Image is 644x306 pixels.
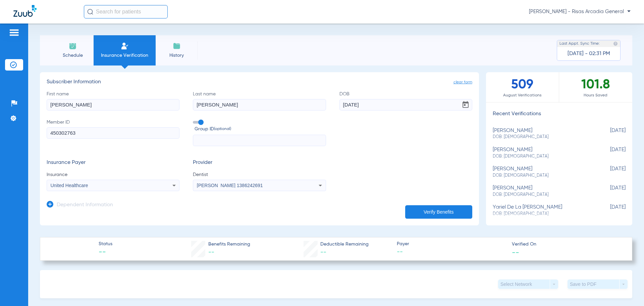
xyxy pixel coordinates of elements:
div: [PERSON_NAME] [493,185,592,198]
span: -- [512,249,519,256]
span: [DATE] [592,204,626,217]
span: Payer [397,241,506,248]
span: Deductible Remaining [320,241,369,248]
img: History [173,42,181,50]
span: [DATE] [592,147,626,159]
span: Group ID [195,126,326,133]
label: DOB [339,91,472,111]
span: Last Appt. Sync Time: [559,40,600,47]
span: August Verifications [486,92,559,99]
small: (optional) [214,126,231,133]
div: [PERSON_NAME] [493,166,592,178]
div: 101.8 [559,72,632,102]
span: [DATE] [592,185,626,198]
h3: Subscriber Information [47,79,472,86]
span: Schedule [57,52,89,59]
span: -- [208,249,214,255]
img: Zuub Logo [13,5,37,17]
span: [PERSON_NAME] - Risas Arcadia General [529,8,631,15]
span: Hours Saved [559,92,632,99]
button: Verify Benefits [405,205,472,219]
input: Last name [193,99,326,111]
img: hamburger-icon [9,29,19,37]
input: First name [47,99,179,111]
label: First name [47,91,179,111]
h3: Dependent Information [57,202,113,209]
div: yariel de la [PERSON_NAME] [493,204,592,217]
span: Dentist [193,171,326,178]
span: [DATE] - 02:31 PM [568,50,610,57]
h3: Provider [193,160,326,166]
label: Member ID [47,119,179,146]
div: [PERSON_NAME] [493,147,592,159]
span: DOB: [DEMOGRAPHIC_DATA] [493,134,592,140]
span: History [161,52,193,59]
span: clear form [453,79,472,86]
span: Status [99,241,112,248]
img: Schedule [69,42,77,50]
span: -- [397,248,506,256]
span: DOB: [DEMOGRAPHIC_DATA] [493,192,592,198]
h3: Recent Verifications [486,111,632,118]
span: [PERSON_NAME] 1386242691 [197,183,263,188]
iframe: Chat Widget [610,274,644,306]
h3: Insurance Payer [47,160,179,166]
span: Insurance [47,171,179,178]
input: DOBOpen calendar [339,99,472,111]
img: Manual Insurance Verification [121,42,129,50]
input: Search for patients [84,5,168,18]
span: Benefits Remaining [208,241,250,248]
span: DOB: [DEMOGRAPHIC_DATA] [493,211,592,217]
img: last sync help info [613,41,618,46]
span: United Healthcare [51,183,88,188]
div: [PERSON_NAME] [493,128,592,140]
span: DOB: [DEMOGRAPHIC_DATA] [493,154,592,160]
span: Insurance Verification [99,52,151,59]
span: [DATE] [592,128,626,140]
button: Open calendar [459,98,472,112]
input: Member ID [47,127,179,139]
span: Verified On [512,241,621,248]
span: DOB: [DEMOGRAPHIC_DATA] [493,173,592,179]
label: Last name [193,91,326,111]
span: -- [99,248,112,257]
span: [DATE] [592,166,626,178]
div: 509 [486,72,559,102]
span: -- [320,249,326,255]
img: Search Icon [87,9,93,15]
